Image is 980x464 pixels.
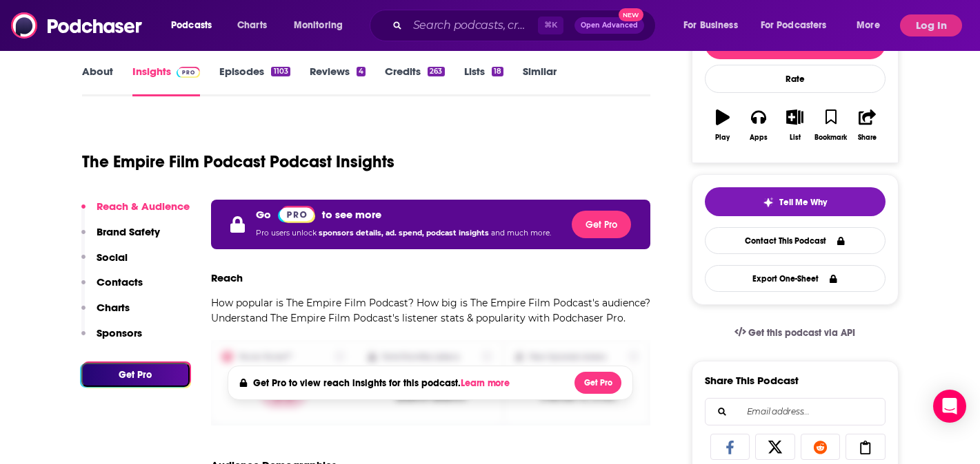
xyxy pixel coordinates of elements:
button: Reach & Audience [81,200,190,225]
button: Export One-Sheet [705,265,886,292]
span: For Podcasters [761,16,827,35]
button: Sponsors [81,326,142,352]
a: Share on X/Twitter [755,434,795,460]
button: Apps [741,101,777,150]
a: Episodes1103 [219,65,290,96]
h3: Share This Podcast [705,374,799,387]
input: Search podcasts, credits, & more... [408,14,538,36]
span: Tell Me Why [779,197,827,208]
span: Podcasts [171,16,212,35]
p: Brand Safety [97,225,160,238]
div: 263 [428,67,444,76]
button: open menu [847,14,897,36]
button: Contacts [81,275,143,301]
div: Search podcasts, credits, & more... [383,10,669,41]
div: Bookmark [814,134,847,142]
button: tell me why sparkleTell Me Why [705,187,886,216]
img: Podchaser Pro [278,206,316,223]
a: InsightsPodchaser Pro [132,65,201,96]
button: Log In [900,14,962,36]
a: Get this podcast via API [723,316,867,350]
h3: Reach [211,271,243,284]
span: Monitoring [294,16,343,35]
div: Play [715,134,730,142]
p: to see more [322,208,381,221]
div: Share [858,134,877,142]
span: Charts [237,16,267,35]
span: New [619,8,643,21]
button: open menu [284,14,361,36]
button: Open AdvancedNew [574,17,644,34]
h1: The Empire Film Podcast Podcast Insights [82,151,394,172]
button: Share [849,101,885,150]
button: Learn more [461,378,513,389]
div: Search followers [705,398,886,425]
a: Lists18 [464,65,503,96]
button: Get Pro [574,372,621,394]
a: Contact This Podcast [705,227,886,254]
button: Brand Safety [81,225,160,251]
div: Open Intercom Messenger [933,390,966,423]
a: Share on Reddit [801,434,841,460]
img: Podchaser - Follow, Share and Rate Podcasts [11,12,143,39]
p: Charts [97,301,130,314]
p: Social [97,251,128,264]
p: Contacts [97,275,143,288]
button: Bookmark [813,101,849,150]
span: ⌘ K [538,17,563,34]
a: Share on Facebook [710,434,750,460]
a: Charts [228,14,275,36]
a: Similar [523,65,557,96]
a: Copy Link [846,434,886,460]
img: tell me why sparkle [763,197,774,208]
span: Get this podcast via API [748,327,855,339]
p: How popular is The Empire Film Podcast? How big is The Empire Film Podcast's audience? Understand... [211,295,651,326]
button: open menu [674,14,755,36]
p: Go [256,208,271,221]
a: About [82,65,113,96]
button: Social [81,251,128,276]
div: Apps [750,134,768,142]
div: 4 [357,67,366,76]
div: 1103 [271,67,290,76]
a: Pro website [278,205,316,223]
div: Rate [705,65,886,93]
button: Get Pro [572,211,631,238]
span: More [857,16,880,35]
a: Reviews4 [310,65,366,96]
p: Sponsors [97,326,142,339]
button: open menu [752,14,847,36]
div: List [790,134,801,142]
div: 18 [492,67,503,76]
h4: Get Pro to view reach insights for this podcast. [253,377,513,389]
img: Podchaser Pro [177,67,201,78]
button: Charts [81,301,130,326]
button: Play [705,101,741,150]
span: sponsors details, ad. spend, podcast insights [319,229,491,238]
input: Email address... [717,399,874,425]
p: Pro users unlock and much more. [256,223,551,244]
a: Credits263 [385,65,444,96]
span: Open Advanced [581,22,638,29]
button: List [777,101,812,150]
button: open menu [161,14,230,36]
span: For Business [683,16,738,35]
p: Reach & Audience [97,200,190,213]
button: Get Pro [81,363,190,387]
